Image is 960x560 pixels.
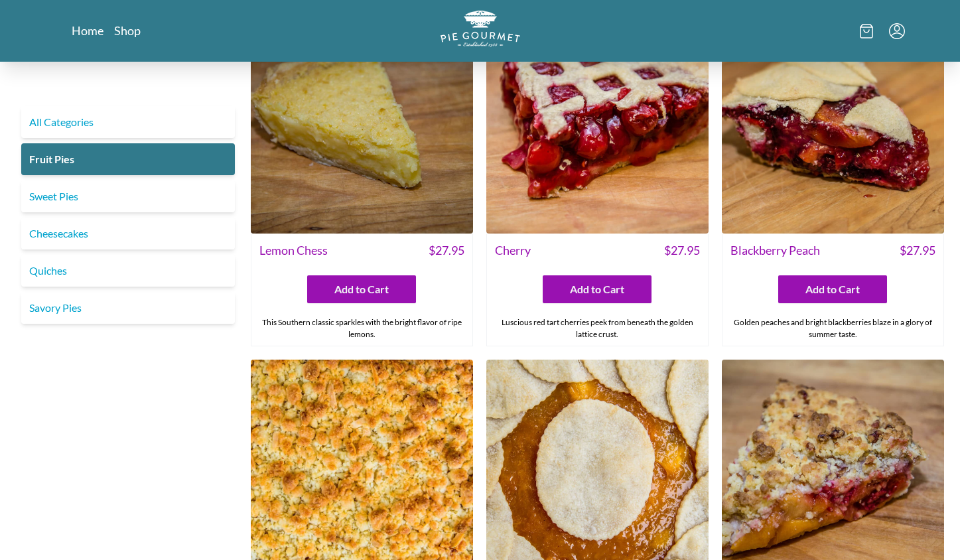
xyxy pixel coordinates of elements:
[900,242,935,259] span: $ 27.95
[664,242,700,259] span: $ 27.95
[722,311,943,346] div: Golden peaches and bright blackberries blaze in a glory of summer taste.
[21,255,235,287] a: Quiches
[722,11,944,234] img: Blackberry Peach
[889,23,905,39] button: Menu
[21,106,235,138] a: All Categories
[487,311,708,346] div: Luscious red tart cherries peek from beneath the golden lattice crust.
[730,242,820,259] span: Blackberry Peach
[259,242,328,259] span: Lemon Chess
[334,281,389,297] span: Add to Cart
[441,11,520,47] img: logo
[441,11,520,51] a: Logo
[570,281,624,297] span: Add to Cart
[251,11,473,234] img: Lemon Chess
[21,143,235,175] a: Fruit Pies
[307,275,416,303] button: Add to Cart
[778,275,887,303] button: Add to Cart
[251,311,472,346] div: This Southern classic sparkles with the bright flavor of ripe lemons.
[805,281,860,297] span: Add to Cart
[21,218,235,249] a: Cheesecakes
[72,23,103,38] a: Home
[21,292,235,324] a: Savory Pies
[429,242,464,259] span: $ 27.95
[543,275,651,303] button: Add to Cart
[21,180,235,212] a: Sweet Pies
[486,11,709,234] img: Cherry
[114,23,141,38] a: Shop
[495,242,531,259] span: Cherry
